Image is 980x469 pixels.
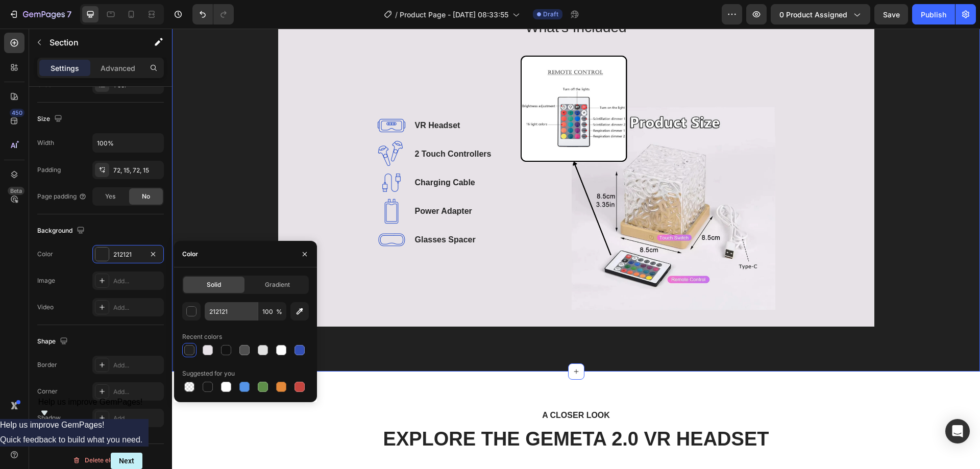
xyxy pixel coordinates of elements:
div: Size [37,112,64,126]
div: Beta [8,187,24,195]
span: No [142,192,150,201]
div: Border [37,360,57,369]
iframe: Design area [172,29,980,469]
span: Save [883,10,900,19]
img: gempages_585415465296200349-32ce64a2-8ce5-4920-8460-64d96d481413.png [349,27,603,282]
span: Gradient [265,280,290,289]
button: 0 product assigned [771,4,870,24]
p: VR Headset [243,91,288,103]
button: Save [874,4,908,24]
div: Add... [113,277,161,286]
p: 7 [67,8,71,20]
div: Video [37,303,54,312]
span: % [276,307,282,316]
div: Background [37,224,87,238]
div: Padding [37,165,61,175]
input: Auto [93,134,163,152]
div: Page padding [37,192,87,201]
div: Shape [37,335,70,349]
div: Recent colors [182,332,222,341]
p: Charging Cable [243,148,303,160]
div: 212121 [113,250,143,259]
span: Product Page - [DATE] 08:33:55 [400,9,508,20]
span: Yes [105,192,115,201]
span: / [395,9,398,20]
div: 72, 15, 72, 15 [113,166,161,175]
div: Open Intercom Messenger [945,419,970,443]
div: Add... [113,361,161,370]
div: Corner [37,387,58,396]
p: Settings [51,63,79,73]
button: Show survey - Help us improve GemPages! [38,398,143,419]
div: Color [37,250,53,259]
p: A CLOSER LOOK [209,381,599,393]
span: 0 product assigned [779,9,847,20]
input: Eg: FFFFFF [205,302,258,320]
span: Help us improve GemPages! [38,398,143,406]
span: Draft [543,10,558,19]
p: Section [50,36,133,48]
div: Add... [113,387,161,397]
p: 2 Touch Controllers [243,119,320,132]
p: Power Adapter [243,177,300,189]
div: Add... [113,303,161,312]
span: Solid [207,280,221,289]
div: Color [182,250,198,259]
div: Width [37,138,54,147]
button: 7 [4,4,76,24]
div: Publish [921,9,946,20]
div: Undo/Redo [192,4,234,24]
p: Glasses Spacer [243,205,304,217]
div: Image [37,276,55,285]
p: EXPLORE THE GEMETA 2.0 VR HEADSET [201,399,607,423]
p: Advanced [101,63,135,73]
button: Publish [912,4,955,24]
div: Suggested for you [182,369,235,378]
div: 450 [10,109,24,117]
